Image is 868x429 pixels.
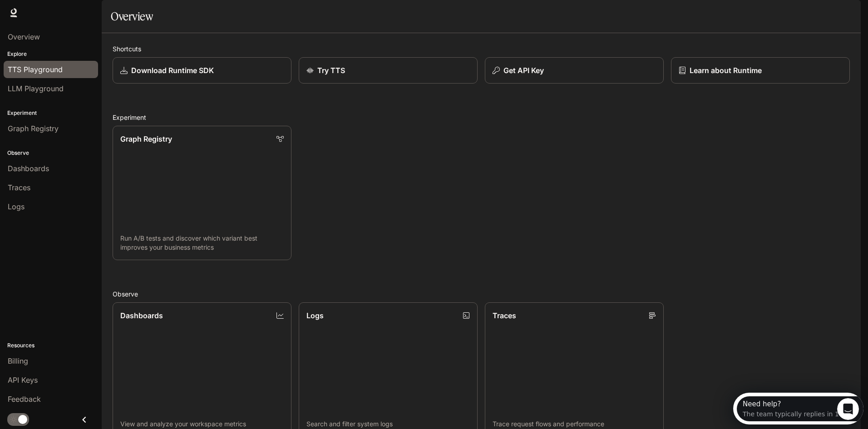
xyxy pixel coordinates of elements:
iframe: Intercom live chat discovery launcher [733,393,863,424]
a: Try TTS [299,57,478,84]
p: View and analyze your workspace metrics [120,419,284,429]
a: Download Runtime SDK [113,57,291,84]
p: Trace request flows and performance [493,419,656,429]
button: Get API Key [485,57,664,84]
p: Run A/B tests and discover which variant best improves your business metrics [120,234,284,252]
p: Learn about Runtime [690,65,762,76]
h1: Overview [111,7,153,25]
div: Open Intercom Messenger [4,4,137,29]
p: Dashboards [120,310,163,321]
a: Graph RegistryRun A/B tests and discover which variant best improves your business metrics [113,126,291,260]
p: Graph Registry [120,133,172,144]
h2: Observe [113,289,850,299]
p: Logs [306,310,324,321]
div: The team typically replies in 1d [10,15,110,25]
h2: Shortcuts [113,44,850,54]
p: Get API Key [503,65,544,76]
p: Download Runtime SDK [131,65,214,76]
p: Search and filter system logs [306,419,470,429]
h2: Experiment [113,113,850,122]
div: Need help? [10,8,110,15]
p: Try TTS [317,65,345,76]
p: Traces [493,310,516,321]
iframe: Intercom live chat [837,398,859,420]
a: Learn about Runtime [671,57,850,84]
